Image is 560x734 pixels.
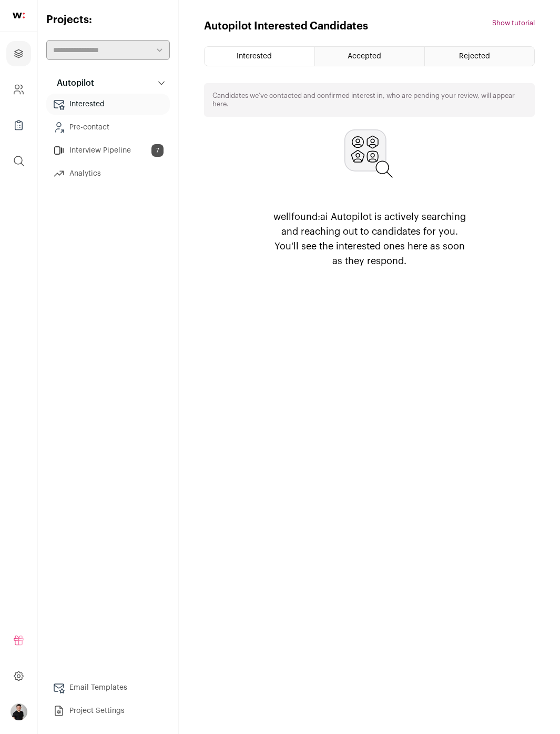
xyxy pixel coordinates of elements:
a: Interested [46,94,170,115]
span: Rejected [459,53,490,60]
button: Autopilot [46,73,170,94]
img: wellfound-shorthand-0d5821cbd27db2630d0214b213865d53afaa358527fdda9d0ea32b1df1b89c2c.svg [13,13,25,18]
button: Open dropdown [11,703,27,720]
a: Email Templates [46,677,170,698]
a: Analytics [46,163,170,184]
a: Rejected [425,47,534,66]
span: 7 [151,144,164,157]
button: Show tutorial [492,19,535,27]
h2: Projects: [46,13,170,27]
a: Project Settings [46,700,170,721]
img: 19277569-medium_jpg [11,703,27,720]
a: Company and ATS Settings [6,77,31,102]
a: Pre-contact [46,117,170,138]
span: Interested [237,53,272,60]
p: Candidates we’ve contacted and confirmed interest in, who are pending your review, will appear here. [212,92,526,108]
a: Accepted [315,47,424,66]
a: Company Lists [6,113,31,138]
p: Autopilot [50,77,94,89]
h1: Autopilot Interested Candidates [204,19,368,34]
a: Projects [6,41,31,66]
a: Interview Pipeline7 [46,140,170,161]
p: wellfound:ai Autopilot is actively searching and reaching out to candidates for you. You'll see t... [269,209,471,268]
span: Accepted [348,53,381,60]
